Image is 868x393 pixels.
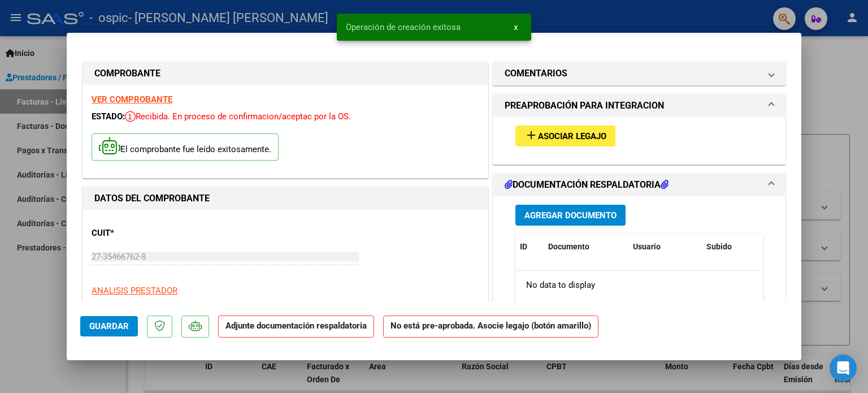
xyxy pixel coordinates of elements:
datatable-header-cell: Usuario [628,235,702,259]
span: Subido [706,242,732,251]
span: Documento [548,242,589,251]
mat-expansion-panel-header: COMENTARIOS [493,62,785,85]
a: VER COMPROBANTE [92,94,172,105]
datatable-header-cell: Documento [544,235,628,259]
h1: PREAPROBACIÓN PARA INTEGRACION [505,99,664,113]
p: El comprobante fue leído exitosamente. [92,133,279,161]
button: Agregar Documento [515,205,626,226]
span: Asociar Legajo [538,131,606,141]
mat-icon: add [524,128,538,142]
div: PREAPROBACIÓN PARA INTEGRACION [493,117,785,164]
mat-expansion-panel-header: DOCUMENTACIÓN RESPALDATORIA [493,174,785,196]
datatable-header-cell: Acción [758,235,815,259]
strong: DATOS DEL COMPROBANTE [94,193,210,204]
span: Agregar Documento [524,210,617,221]
strong: No está pre-aprobada. Asocie legajo (botón amarillo) [383,316,598,338]
button: x [505,17,527,37]
span: Guardar [89,321,129,331]
div: No data to display [515,271,759,299]
p: CUIT [92,227,208,240]
button: Guardar [80,316,138,336]
button: Asociar Legajo [515,126,615,146]
datatable-header-cell: Subido [702,235,758,259]
span: Recibida. En proceso de confirmacion/aceptac por la OS. [125,111,351,122]
span: ID [520,242,527,251]
datatable-header-cell: ID [515,235,544,259]
span: ANALISIS PRESTADOR [92,286,177,296]
span: Operación de creación exitosa [346,21,461,33]
h1: DOCUMENTACIÓN RESPALDATORIA [505,178,669,192]
h1: COMENTARIOS [505,67,567,80]
span: x [514,22,518,32]
span: ESTADO: [92,111,125,122]
span: Usuario [633,242,661,251]
strong: Adjunte documentación respaldatoria [225,321,367,331]
strong: COMPROBANTE [94,68,160,79]
mat-expansion-panel-header: PREAPROBACIÓN PARA INTEGRACION [493,94,785,117]
div: Open Intercom Messenger [830,355,857,382]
